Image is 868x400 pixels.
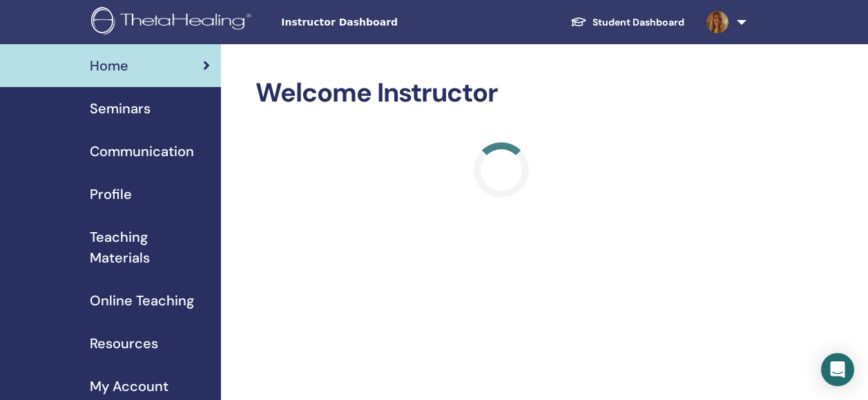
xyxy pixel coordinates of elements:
[90,141,194,162] span: Communication
[90,376,168,397] span: My Account
[90,227,210,268] span: Teaching Materials
[90,290,194,311] span: Online Teaching
[91,7,256,38] img: logo.png
[90,55,128,76] span: Home
[559,10,695,35] a: Student Dashboard
[90,184,132,204] span: Profile
[281,15,488,30] span: Instructor Dashboard
[90,333,158,354] span: Resources
[706,11,729,33] img: default.jpg
[821,353,854,386] div: Open Intercom Messenger
[90,98,151,119] span: Seminars
[570,16,587,28] img: graduation-cap-white.svg
[255,77,748,109] h2: Welcome Instructor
